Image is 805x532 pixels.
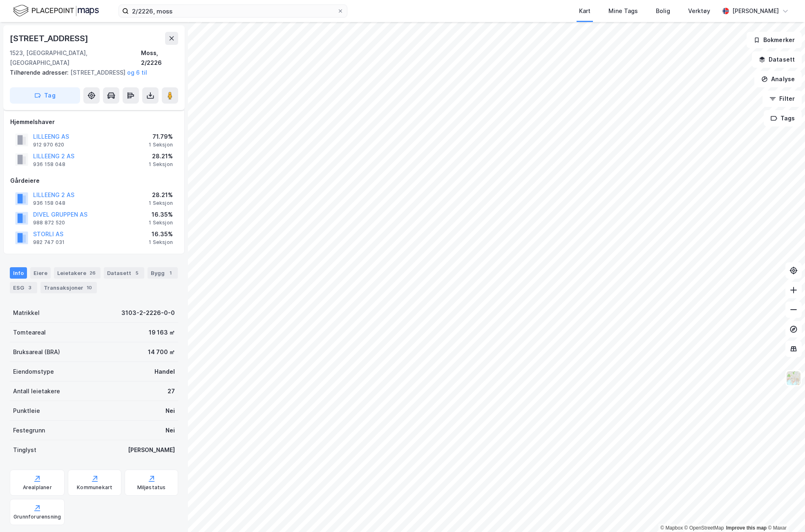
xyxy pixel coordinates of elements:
[33,239,65,246] div: 982 747 031
[168,386,175,396] div: 27
[10,32,90,45] div: [STREET_ADDRESS]
[141,48,178,68] div: Moss, 2/2226
[165,426,175,435] div: Nei
[149,200,173,206] div: 1 Seksjon
[10,87,80,104] button: Tag
[608,6,638,16] div: Mine Tags
[688,6,710,16] div: Verktøy
[33,142,64,148] div: 912 970 620
[148,267,178,279] div: Bygg
[149,210,173,219] div: 16.35%
[149,219,173,226] div: 1 Seksjon
[77,484,112,491] div: Kommunekart
[747,32,802,48] button: Bokmerker
[13,426,45,435] div: Festegrunn
[33,161,65,168] div: 936 158 048
[13,367,54,377] div: Eiendomstype
[129,5,337,17] input: Søk på adresse, matrikkel, gårdeiere, leietakere eller personer
[121,308,175,318] div: 3103-2-2226-0-0
[54,267,101,279] div: Leietakere
[13,308,40,318] div: Matrikkel
[128,445,175,455] div: [PERSON_NAME]
[26,284,34,292] div: 3
[154,367,175,377] div: Handel
[23,484,52,491] div: Arealplaner
[726,525,767,531] a: Improve this map
[133,269,141,277] div: 5
[732,6,779,16] div: [PERSON_NAME]
[166,269,174,277] div: 1
[579,6,590,16] div: Kart
[13,4,99,18] img: logo.f888ab2527a4732fd821a326f86c7f29.svg
[149,161,173,168] div: 1 Seksjon
[148,347,175,357] div: 14 700 ㎡
[10,68,172,78] div: [STREET_ADDRESS]
[33,200,65,206] div: 936 158 048
[764,493,805,532] iframe: Chat Widget
[149,132,173,142] div: 71.79%
[764,493,805,532] div: Kontrollprogram for chat
[13,406,40,416] div: Punktleie
[149,328,175,337] div: 19 163 ㎡
[660,525,683,531] a: Mapbox
[85,284,94,292] div: 10
[13,386,60,396] div: Antall leietakere
[88,269,97,277] div: 26
[30,267,51,279] div: Eiere
[13,514,61,520] div: Grunnforurensning
[13,328,46,337] div: Tomteareal
[33,219,65,226] div: 988 872 520
[786,370,801,386] img: Z
[10,69,70,76] span: Tilhørende adresser:
[10,267,27,279] div: Info
[149,229,173,239] div: 16.35%
[754,71,802,87] button: Analyse
[10,282,37,293] div: ESG
[684,525,724,531] a: OpenStreetMap
[149,142,173,148] div: 1 Seksjon
[40,282,97,293] div: Transaksjoner
[656,6,670,16] div: Bolig
[752,51,802,68] button: Datasett
[13,445,36,455] div: Tinglyst
[763,91,802,107] button: Filter
[149,190,173,200] div: 28.21%
[10,117,178,127] div: Hjemmelshaver
[13,347,60,357] div: Bruksareal (BRA)
[165,406,175,416] div: Nei
[764,110,802,126] button: Tags
[149,151,173,161] div: 28.21%
[149,239,173,246] div: 1 Seksjon
[10,176,178,186] div: Gårdeiere
[137,484,166,491] div: Miljøstatus
[10,48,141,68] div: 1523, [GEOGRAPHIC_DATA], [GEOGRAPHIC_DATA]
[104,267,144,279] div: Datasett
